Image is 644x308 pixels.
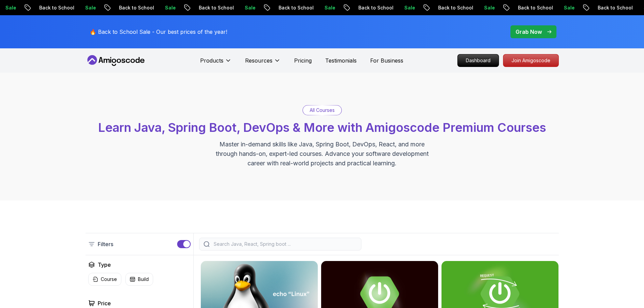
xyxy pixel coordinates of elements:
p: Sale [155,4,177,11]
span: Learn Java, Spring Boot, DevOps & More with Amigoscode Premium Courses [98,120,546,135]
p: Sale [474,4,496,11]
p: Back to School [29,4,75,11]
p: Sale [235,4,257,11]
p: Back to School [349,4,395,11]
a: Dashboard [457,54,499,67]
p: Sale [315,4,336,11]
p: Course [101,276,117,283]
button: Build [125,273,153,286]
p: Back to School [269,4,315,11]
a: For Business [370,56,403,65]
p: Back to School [588,4,634,11]
a: Pricing [294,56,312,65]
p: Sale [75,4,97,11]
p: Filters [98,240,113,248]
p: Grab Now [516,28,542,36]
input: Search Java, React, Spring boot ... [212,241,357,247]
p: Back to School [109,4,155,11]
p: Sale [395,4,416,11]
h2: Price [98,299,111,307]
p: Build [138,276,149,283]
a: Join Amigoscode [503,54,559,67]
button: Products [200,56,232,70]
p: Resources [245,56,272,65]
p: Back to School [428,4,474,11]
p: All Courses [310,107,335,114]
p: Products [200,56,223,65]
p: Master in-demand skills like Java, Spring Boot, DevOps, React, and more through hands-on, expert-... [209,140,436,168]
p: Back to School [189,4,235,11]
p: Dashboard [458,54,499,67]
p: Join Amigoscode [503,54,558,67]
button: Resources [245,56,281,70]
p: Back to School [508,4,554,11]
button: Course [88,273,121,286]
p: 🔥 Back to School Sale - Our best prices of the year! [90,28,227,36]
h2: Type [98,261,111,269]
p: Sale [554,4,576,11]
a: Testimonials [325,56,357,65]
